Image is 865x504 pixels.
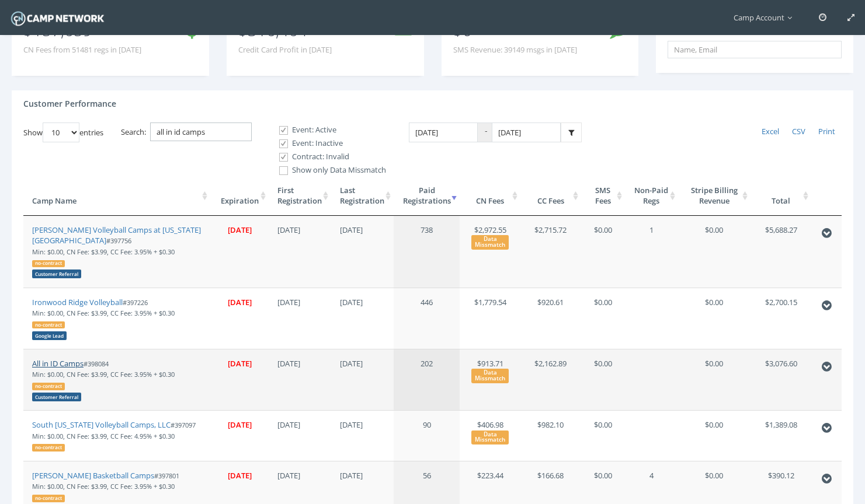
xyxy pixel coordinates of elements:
[581,288,626,349] td: $0.00
[678,288,751,349] td: $0.00
[520,288,581,349] td: $920.61
[460,288,520,349] td: $1,779.54
[32,298,175,339] small: #397226 Min: $0.00, CN Fee: $3.99, CC Fee: 3.95% + $0.30
[520,410,581,461] td: $982.10
[478,123,492,143] span: -
[751,176,812,216] th: Total: activate to sort column ascending
[394,410,460,461] td: 90
[23,23,141,36] p: $
[471,369,509,383] div: Data Missmatch
[751,410,812,461] td: $1,389.08
[32,225,201,246] a: [PERSON_NAME] Volleyball Camps at [US_STATE][GEOGRAPHIC_DATA]
[460,176,520,216] th: CN Fees: activate to sort column ascending
[23,44,141,55] span: CN Fees from 51481 regs in [DATE]
[581,410,626,461] td: $0.00
[269,288,331,349] td: [DATE]
[269,349,331,410] td: [DATE]
[818,126,835,136] span: Print
[210,176,269,216] th: Expiration: activate to sort column ascending
[23,99,116,108] h4: Customer Performance
[238,44,332,55] span: Credit Card Profit in [DATE]
[331,410,394,461] td: [DATE]
[228,297,252,307] span: [DATE]
[520,349,581,410] td: $2,162.89
[121,123,252,142] label: Search:
[43,123,79,142] select: Showentries
[678,176,751,216] th: Stripe Billing Revenue: activate to sort column ascending
[32,236,175,278] small: #397756 Min: $0.00, CN Fee: $3.99, CC Fee: 3.95% + $0.30
[751,288,812,349] td: $2,700.15
[394,288,460,349] td: 446
[269,138,386,149] label: Event: Inactive
[32,359,175,401] small: #398084 Min: $0.00, CN Fee: $3.99, CC Fee: 3.95% + $0.30
[331,216,394,288] td: [DATE]
[32,393,81,401] div: Customer Referral
[678,410,751,461] td: $0.00
[32,297,123,307] a: Ironwood Ridge Volleyball
[520,216,581,288] td: $2,715.72
[453,44,577,55] span: SMS Revenue: 39149 msgs in [DATE]
[331,176,394,216] th: LastRegistration: activate to sort column ascending
[460,216,520,288] td: $2,972.55
[786,123,812,141] a: CSV
[471,430,509,444] div: Data Missmatch
[269,151,386,163] label: Contract: Invalid
[331,349,394,410] td: [DATE]
[32,421,196,451] small: #397097 Min: $0.00, CN Fee: $3.99, CC Fee: 4.95% + $0.30
[755,123,786,141] a: Excel
[32,269,81,278] div: Customer Referral
[9,8,106,29] img: Camp Network
[625,216,678,288] td: 1
[751,349,812,410] td: $3,076.60
[331,288,394,349] td: [DATE]
[32,358,84,369] a: All in ID Camps
[228,225,252,235] span: [DATE]
[394,216,460,288] td: 738
[32,444,65,451] div: no-contract
[32,419,171,430] a: South [US_STATE] Volleyball Camps, LLC
[32,383,65,390] div: no-contract
[32,260,65,267] div: no-contract
[32,321,65,328] div: no-contract
[751,216,812,288] td: $5,688.27
[394,349,460,410] td: 202
[625,176,678,216] th: Non-Paid Regs: activate to sort column ascending
[238,23,332,36] p: $
[471,235,509,249] div: Data Missmatch
[762,126,779,136] span: Excel
[581,349,626,410] td: $0.00
[460,349,520,410] td: $913.71
[269,410,331,461] td: [DATE]
[228,419,252,430] span: [DATE]
[734,12,798,23] span: Camp Account
[23,176,210,216] th: Camp Name: activate to sort column ascending
[394,176,460,216] th: PaidRegistrations: activate to sort column ascending
[668,41,842,58] input: Name, Email
[581,176,626,216] th: SMS Fees: activate to sort column ascending
[409,123,478,143] input: Date Range: From
[812,123,842,141] a: Print
[32,495,65,502] div: no-contract
[269,124,386,136] label: Event: Active
[792,126,805,136] span: CSV
[32,470,154,481] a: [PERSON_NAME] Basketball Camps
[269,176,331,216] th: FirstRegistration: activate to sort column ascending
[581,216,626,288] td: $0.00
[228,358,252,369] span: [DATE]
[23,123,103,142] label: Show entries
[678,216,751,288] td: $0.00
[460,410,520,461] td: $406.98
[32,331,67,340] div: Google Lead
[678,349,751,410] td: $0.00
[269,164,386,176] label: Show only Data Missmatch
[269,216,331,288] td: [DATE]
[492,123,561,143] input: Date Range: To
[150,123,252,142] input: Search:
[228,470,252,481] span: [DATE]
[520,176,581,216] th: CC Fees: activate to sort column ascending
